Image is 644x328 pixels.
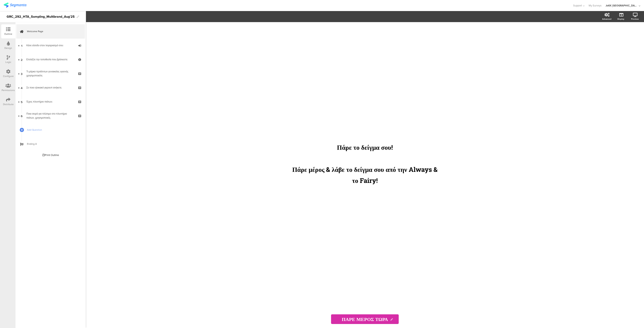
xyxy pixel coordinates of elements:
[4,46,12,50] div: Design
[26,100,74,104] div: Έχεις πλυντήριο πιάτων;
[4,3,26,8] img: segmanta logo
[21,57,23,62] span: 2
[16,95,85,109] a: 5 Έχεις πλυντήριο πιάτων;
[2,88,15,92] div: Permissions
[16,109,85,123] a: 6 Ποια σειρά για πλύσιμο στο πλυντήριο πιάτων, χρησιμοποιείς;
[27,142,78,146] span: Ending A
[606,4,638,7] div: JoltX [GEOGRAPHIC_DATA]
[16,67,85,81] a: 3 Τι μάρκα προϊόντων γυναικείας υγιεινής χρησιμοποιείτε;
[573,4,582,7] span: Support
[631,17,639,20] div: Preview
[602,17,611,20] div: Advanced
[617,17,624,20] div: Display
[16,24,85,38] a: Welcome Page
[4,32,12,36] div: Outline
[26,57,74,61] div: Επιλέξτε την τοποθεσία που βρίσκεστε.
[26,112,74,120] div: Ποια σειρά για πλύσιμο στο πλυντήριο πιάτων, χρησιμοποιείς;
[27,29,78,33] span: Welcome Page
[21,99,23,104] span: 5
[16,52,85,67] a: 2 Επιλέξτε την τοποθεσία που βρίσκεστε.
[3,74,14,78] div: Configure
[21,71,23,76] span: 3
[5,60,11,64] div: Logic
[27,128,78,132] span: Add Question
[26,86,74,90] div: Σε ποιο ηλικιακό γκρουπ ανήκετε;
[21,114,23,118] span: 6
[26,43,74,47] div: Κάνε είσοδο στον λογαριασμό σου:
[3,102,14,106] div: Distribute
[21,85,23,90] span: 4
[292,165,438,185] span: Πάρε μέρος & λάβε το δείγμα σου από την Always & το Fairy!
[16,38,85,52] a: 1 Κάνε είσοδο στον λογαριασμό σου:
[21,43,22,48] span: 1
[42,153,59,157] div: Print Outline
[16,81,85,95] a: 4 Σε ποιο ηλικιακό γκρουπ ανήκετε;
[26,70,74,78] div: Τι μάρκα προϊόντων γυναικείας υγιεινής χρησιμοποιείτε;
[7,13,75,20] div: GRC_292_HTA_Sampling_Multibrand_Aug'25
[331,314,399,324] input: Start
[16,137,85,151] a: Ending A
[337,143,393,152] span: Πάρε το δείγμα σου!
